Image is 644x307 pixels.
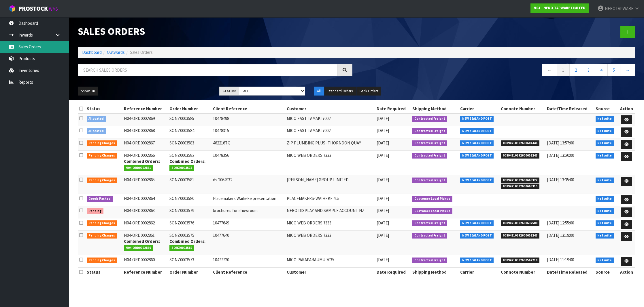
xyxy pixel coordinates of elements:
[596,208,614,214] span: Netsuite
[285,126,375,138] td: MICO EAST TAMAKI 7002
[412,208,452,214] span: Customer Local Pickup
[412,258,447,263] span: Contracted Freight
[107,49,125,55] a: Outwards
[501,258,539,263] span: 00894210392600562218
[412,220,447,226] span: Contracted Freight
[122,138,168,150] td: N04-ORD0002867
[211,114,286,126] td: 10478498
[620,64,635,76] a: →
[168,194,211,206] td: SONZ0003580
[412,128,447,134] span: Contracted Freight
[168,255,211,268] td: SONZ0003573
[87,153,117,159] span: Pending Charges
[124,239,160,244] strong: Combined Orders:
[168,218,211,230] td: SONZ0003576
[122,206,168,218] td: N04-ORD0002863
[377,177,389,182] span: [DATE]
[361,64,636,78] nav: Page navigation
[169,165,194,171] span: SONZ0003575
[122,126,168,138] td: N04-ORD0002868
[122,255,168,268] td: N04-ORD0002860
[411,104,459,113] th: Shipping Method
[605,6,633,11] span: NEROTAPWARE
[547,140,574,146] span: [DATE] 13:57:00
[169,245,194,251] span: SONZ0003582
[501,220,539,226] span: 00894210392600632508
[377,116,389,121] span: [DATE]
[169,239,205,244] strong: Combined Orders:
[460,220,494,226] span: NEW ZEALAND POST
[87,208,104,214] span: Pending
[211,150,286,175] td: 10478356
[222,89,236,94] strong: Status:
[122,150,168,175] td: N04-ORD0002866
[168,268,211,277] th: Order Number
[211,104,286,113] th: Client Reference
[314,87,324,96] button: All
[460,153,494,159] span: NEW ZEALAND POST
[168,114,211,126] td: SONZ0003585
[285,230,375,255] td: MICO WEB ORDERS 7333
[594,104,618,113] th: Source
[377,152,389,158] span: [DATE]
[124,245,153,251] span: N04-ORD0002866
[582,64,595,76] a: 3
[375,104,411,113] th: Date Required
[85,104,122,113] th: Status
[501,233,539,239] span: 00894210392600652247
[545,104,594,113] th: Date/Time Released
[596,196,614,202] span: Netsuite
[211,138,286,150] td: 462216TQ
[377,220,389,226] span: [DATE]
[130,49,153,55] span: Sales Orders
[356,87,381,96] button: Back Orders
[168,126,211,138] td: SONZ0003584
[211,126,286,138] td: 10478315
[122,114,168,126] td: N04-ORD0002869
[412,140,447,146] span: Contracted Freight
[122,230,168,255] td: N04-ORD0002861
[412,178,447,183] span: Contracted Freight
[122,268,168,277] th: Reference Number
[124,165,153,171] span: N04-ORD0002861
[377,232,389,238] span: [DATE]
[377,208,389,213] span: [DATE]
[569,64,582,76] a: 2
[547,257,574,262] span: [DATE] 11:19:00
[211,255,286,268] td: 10477720
[607,64,620,76] a: 5
[547,220,574,226] span: [DATE] 12:55:00
[285,150,375,175] td: MICO WEB ORDERS 7333
[87,128,106,134] span: Allocated
[168,230,211,255] td: SONZ0003575
[557,64,570,76] a: 1
[285,114,375,126] td: MICO EAST TAMAKI 7002
[596,116,614,122] span: Netsuite
[285,104,375,113] th: Customer
[9,5,16,12] img: cube-alt.png
[460,233,494,239] span: NEW ZEALAND POST
[377,128,389,133] span: [DATE]
[211,206,286,218] td: brochures for showroom
[595,64,608,76] a: 4
[459,268,499,277] th: Carrier
[122,175,168,194] td: N04-ORD0002865
[501,153,539,159] span: 00894210392600652247
[542,64,557,76] a: ←
[547,152,574,158] span: [DATE] 13:20:00
[596,153,614,159] span: Netsuite
[87,258,117,263] span: Pending Charges
[168,104,211,113] th: Order Number
[49,6,58,12] small: WMS
[460,178,494,183] span: NEW ZEALAND POST
[168,150,211,175] td: SONZ0003582
[594,268,618,277] th: Source
[87,116,106,122] span: Allocated
[460,258,494,263] span: NEW ZEALAND POST
[411,268,459,277] th: Shipping Method
[547,232,574,238] span: [DATE] 13:19:00
[18,5,48,12] span: ProStock
[78,64,337,76] input: Search sales orders
[168,175,211,194] td: SONZ0003581
[412,233,447,239] span: Contracted Freight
